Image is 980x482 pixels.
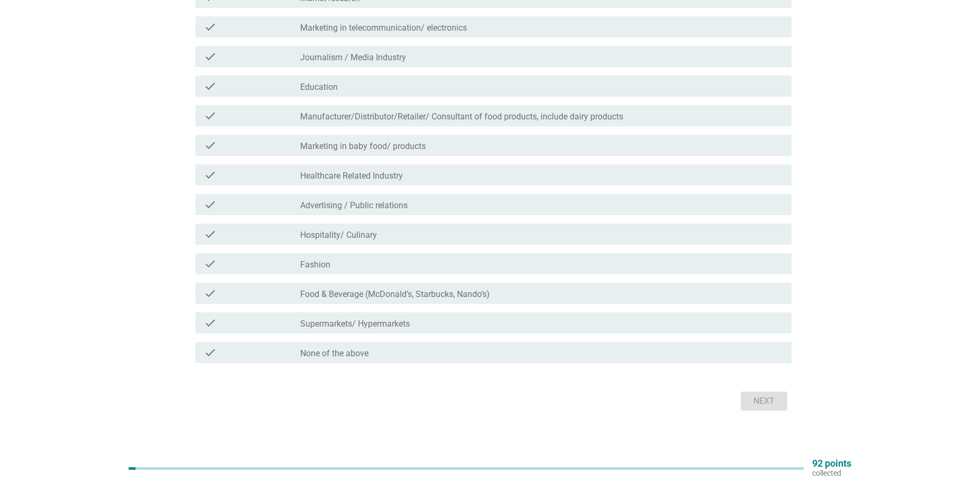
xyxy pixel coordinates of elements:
i: check [204,21,217,33]
i: check [204,198,217,211]
i: check [204,169,217,181]
label: Marketing in telecommunication/ electronics [300,23,467,33]
label: Advertising / Public relations [300,200,408,211]
label: Marketing in baby food/ products [300,141,426,152]
i: check [204,257,217,270]
i: check [204,139,217,152]
label: Journalism / Media Industry [300,52,406,63]
label: Hospitality/ Culinary [300,230,377,240]
i: check [204,346,217,359]
i: check [204,228,217,240]
i: check [204,109,217,122]
label: Education [300,82,338,92]
label: Food & Beverage (McDonald’s, Starbucks, Nando’s) [300,289,490,300]
i: check [204,50,217,63]
label: Supermarkets/ Hypermarkets [300,319,410,329]
label: Fashion [300,259,330,270]
i: check [204,287,217,300]
p: 92 points [812,459,851,468]
label: None of the above [300,348,368,359]
label: Healthcare Related Industry [300,171,403,181]
p: collected [812,468,851,478]
i: check [204,80,217,92]
i: check [204,317,217,329]
label: Manufacturer/Distributor/Retailer/ Consultant of food products, include dairy products [300,112,623,122]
